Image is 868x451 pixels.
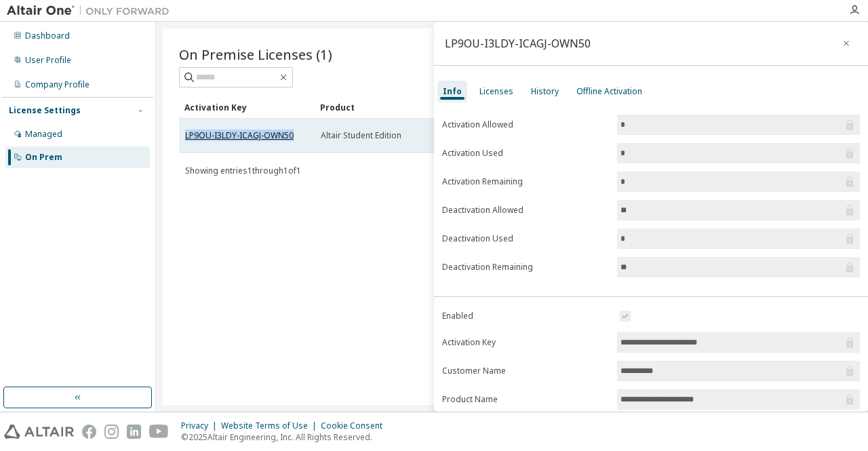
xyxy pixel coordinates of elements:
[221,420,321,431] div: Website Terms of Use
[320,96,445,118] div: Product
[442,205,609,216] label: Deactivation Allowed
[184,96,309,118] div: Activation Key
[181,420,221,431] div: Privacy
[442,311,609,321] label: Enabled
[25,79,90,90] div: Company Profile
[25,152,62,163] div: On Prem
[443,86,462,97] div: Info
[179,45,332,64] span: On Premise Licenses (1)
[7,4,176,18] img: Altair One
[25,55,71,66] div: User Profile
[25,31,70,41] div: Dashboard
[442,366,609,376] label: Customer Name
[185,165,301,176] span: Showing entries 1 through 1 of 1
[321,130,401,141] span: Altair Student Edition
[442,337,609,348] label: Activation Key
[9,105,81,116] div: License Settings
[104,425,119,439] img: instagram.svg
[25,129,62,140] div: Managed
[149,425,169,439] img: youtube.svg
[4,425,74,439] img: altair_logo.svg
[82,425,96,439] img: facebook.svg
[181,431,391,443] p: © 2025 Altair Engineering, Inc. All Rights Reserved.
[442,148,609,159] label: Activation Used
[185,130,294,141] a: LP9OU-I3LDY-ICAGJ-OWN50
[442,262,609,273] label: Deactivation Remaining
[442,119,609,130] label: Activation Allowed
[442,394,609,405] label: Product Name
[442,176,609,187] label: Activation Remaining
[531,86,559,97] div: History
[479,86,513,97] div: Licenses
[576,86,642,97] div: Offline Activation
[127,425,141,439] img: linkedin.svg
[321,420,391,431] div: Cookie Consent
[442,233,609,244] label: Deactivation Used
[445,38,591,49] div: LP9OU-I3LDY-ICAGJ-OWN50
